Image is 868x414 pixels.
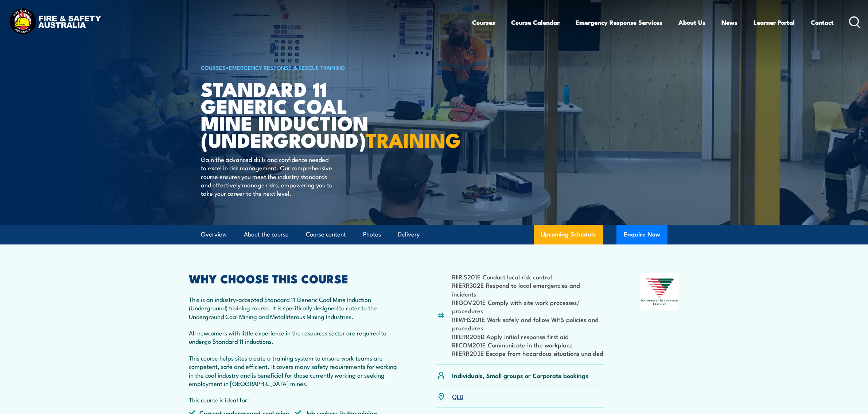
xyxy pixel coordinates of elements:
a: About the course [244,225,289,244]
a: Overview [201,225,227,244]
li: RIIGOV201E Comply with site work processes/ procedures [452,298,605,315]
li: RIIERR205D Apply initial response first aid [452,332,605,341]
a: Course content [306,225,346,244]
a: Course Calendar [511,13,560,32]
a: About Us [678,13,705,32]
h2: WHY CHOOSE THIS COURSE [189,273,402,283]
strong: TRAINING [366,124,461,154]
a: Photos [363,225,381,244]
li: RIIWHS201E Work safely and follow WHS policies and procedures [452,315,605,332]
a: Emergency Response Services [576,13,662,32]
p: Gain the advanced skills and confidence needed to excel in risk management. Our comprehensive cou... [201,155,334,198]
li: RIICOM201E Communicate in the workplace [452,341,605,349]
p: This course is ideal for: [189,395,402,404]
a: Contact [811,13,834,32]
a: Courses [472,13,495,32]
button: Enquire Now [616,225,667,244]
a: Upcoming Schedule [534,225,603,244]
a: QLD [452,392,463,401]
a: Learner Portal [754,13,795,32]
li: RIIRIS201E Conduct local risk control [452,272,605,281]
p: This course helps sites create a training system to ensure work teams are competent, safe and eff... [189,354,402,388]
a: News [721,13,737,32]
a: Delivery [398,225,420,244]
img: Nationally Recognised Training logo. [640,273,680,310]
h1: Standard 11 Generic Coal Mine Induction (Underground) [201,80,381,148]
h6: > [201,63,381,72]
li: RIIERR203E Escape from hazardous situations unaided [452,349,605,357]
li: RIIERR302E Respond to local emergencies and incidents [452,281,605,298]
p: This is an industry-accepted Standard 11 Generic Coal Mine Induction (Underground) training cours... [189,295,402,321]
p: Individuals, Small groups or Corporate bookings [452,371,588,379]
a: COURSES [201,63,226,71]
a: Emergency Response & Rescue Training [229,63,345,71]
p: All newcomers with little experience in the resources sector are required to undergo Standard 11 ... [189,329,402,346]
